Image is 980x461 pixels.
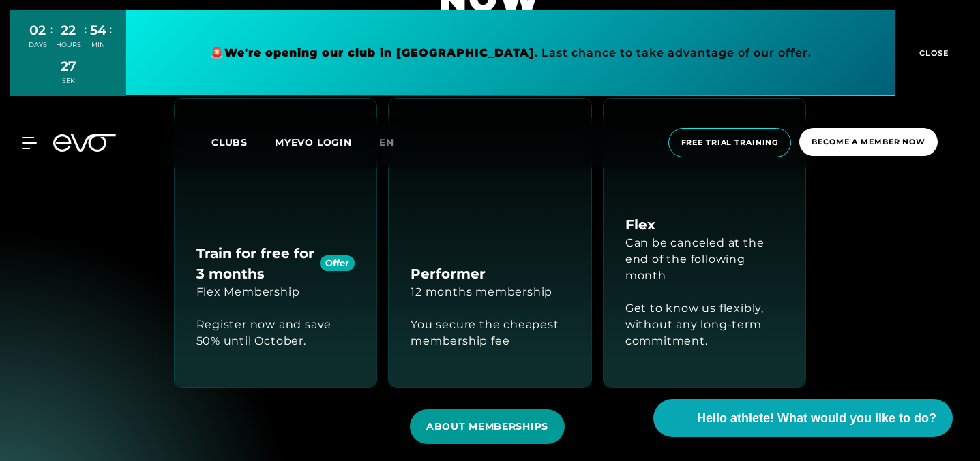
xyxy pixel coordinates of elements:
font: HOURS [56,41,81,48]
font: Register now and save 50% until October. [196,318,332,347]
font: ABOUT MEMBERSHIPS [426,420,548,432]
font: Offer [325,257,349,268]
font: Hello athlete! What would you like to do? [697,411,936,425]
a: Become a member now [795,128,942,157]
font: 54 [90,22,106,38]
font: Become a member now [812,137,925,146]
font: 02 [29,22,46,38]
font: : [110,22,112,35]
font: Flex Membership [196,285,300,298]
font: Train for free for 3 months [196,245,314,282]
font: SEK [62,77,75,84]
font: Clubs [211,136,248,148]
font: Flex [625,217,655,233]
a: ABOUT MEMBERSHIPS [410,399,570,454]
font: 22 [61,22,76,38]
font: : [50,22,53,35]
button: Hello athlete! What would you like to do? [653,399,953,437]
font: Performer [411,266,486,282]
font: Free trial training [681,138,779,147]
font: Can be canceled at the end of the following month [625,236,764,282]
font: Get to know us flexibly, without any long-term commitment. [625,302,764,347]
font: CLOSE [919,48,949,58]
a: MYEVO LOGIN [275,136,352,148]
a: Clubs [211,136,275,148]
font: : [85,22,87,35]
font: 27 [61,58,76,74]
font: You secure the cheapest membership fee [411,318,559,347]
font: MIN [91,41,105,48]
a: en [379,135,411,150]
font: DAYS [29,41,47,48]
font: 12 months membership [411,285,552,298]
a: Free trial training [664,128,796,157]
button: CLOSE [895,10,970,96]
font: en [379,136,394,148]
